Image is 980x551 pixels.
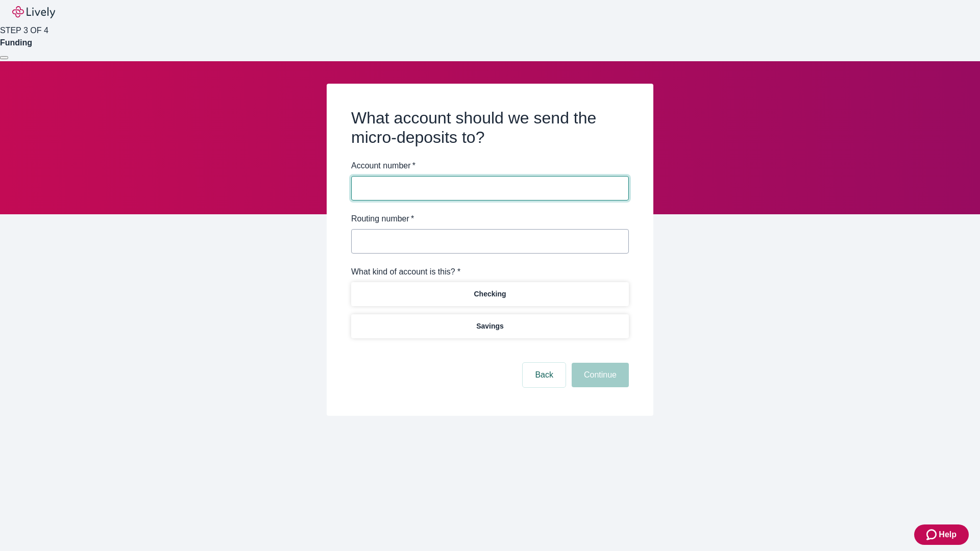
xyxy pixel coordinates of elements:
[351,314,629,338] button: Savings
[523,363,566,387] button: Back
[914,524,969,545] button: Zendesk support iconHelp
[351,266,460,278] label: What kind of account is this? *
[351,108,629,147] h2: What account should we send the micro-deposits to?
[351,160,415,172] label: Account number
[939,529,957,541] span: Help
[351,213,414,225] label: Routing number
[926,529,939,541] svg: Zendesk support icon
[476,321,504,332] p: Savings
[351,282,629,306] button: Checking
[12,6,55,18] img: Lively
[474,289,506,299] p: Checking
